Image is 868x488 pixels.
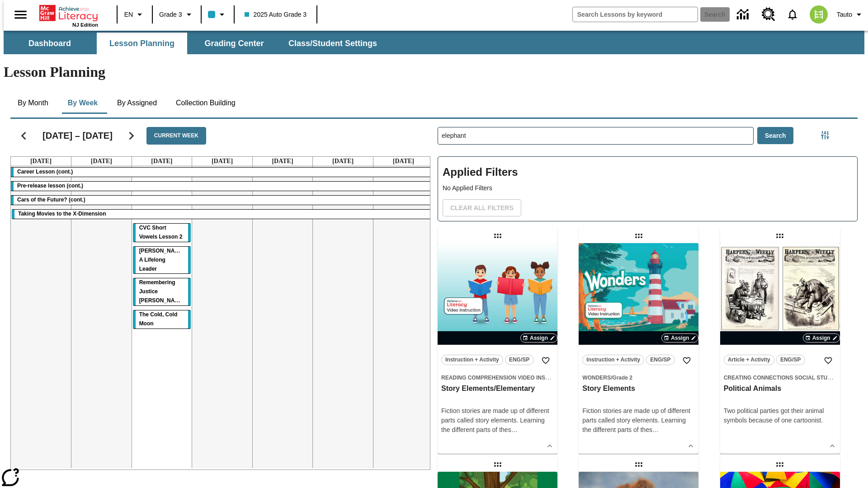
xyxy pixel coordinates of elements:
div: Cars of the Future? (cont.) [11,196,434,205]
button: Assign Choose Dates [661,333,698,343]
span: The Cold, Cold Moon [139,311,178,327]
input: search field [573,7,698,22]
button: Class color is light blue. Change class color [204,6,231,23]
div: Draggable lesson: Consonant +le Syllables Lesson 3 [773,457,787,472]
button: Open side menu [7,1,34,28]
button: Filters Side menu [816,126,834,144]
a: Notifications [781,3,804,26]
span: Topic: Reading Comprehension Video Instruction/null [441,373,554,382]
button: Lesson Planning [97,33,187,54]
h2: [DATE] – [DATE] [42,130,113,141]
button: Show Details [826,439,839,453]
div: Two political parties got their animal symbols because of one cartoonist. [724,406,836,425]
button: Assign Choose Dates [803,333,840,343]
input: Search Lessons By Keyword [438,127,753,144]
div: Fiction stories are made up of different parts called story elements. Learning the different part... [582,406,695,435]
button: Add to Favorites [538,352,554,369]
span: EN [124,10,133,19]
button: Current Week [146,127,206,145]
button: Previous [12,124,35,147]
div: Draggable lesson: Oteos, the Elephant of Surprise [491,457,505,472]
span: Grade 2 [612,375,632,381]
a: Data Center [731,2,756,27]
span: Cars of the Future? (cont.) [17,197,85,203]
div: Applied Filters [438,156,858,221]
a: August 19, 2025 [89,157,114,166]
button: Instruction + Activity [441,355,503,365]
button: ENG/SP [646,355,675,365]
span: Assign [812,334,830,342]
button: Class/Student Settings [281,33,384,54]
span: Topic: Creating Connections Social Studies/US History I [724,373,836,382]
a: August 18, 2025 [28,157,53,166]
h3: Story Elements/Elementary [441,384,554,394]
div: lesson details [438,243,557,454]
button: Select a new avatar [804,3,833,26]
span: Tauto [837,10,852,19]
span: Remembering Justice O'Connor [139,279,185,304]
div: SubNavbar [4,33,385,54]
span: ENG/SP [780,355,801,365]
div: Dianne Feinstein: A Lifelong Leader [133,247,191,274]
span: Career Lesson (cont.) [17,169,73,175]
button: ENG/SP [776,355,805,365]
a: August 23, 2025 [330,157,355,166]
span: Assign [530,334,548,342]
div: Fiction stories are made up of different parts called story elements. Learning the different part... [441,406,554,435]
span: CVC Short Vowels Lesson 2 [139,225,183,240]
button: Language: EN, Select a language [120,6,149,23]
a: August 21, 2025 [210,157,235,166]
div: Taking Movies to the X-Dimension [12,210,433,219]
span: … [652,426,659,433]
h3: Political Animals [724,384,836,394]
span: / [611,375,612,381]
span: Assign [671,334,689,342]
button: By Assigned [110,92,164,114]
button: Next [120,124,143,147]
button: Assign Choose Dates [520,333,557,343]
span: s [649,426,652,433]
button: Add to Favorites [820,352,836,369]
div: Draggable lesson: Welcome to Pleistocene Park [632,457,646,472]
p: No Applied Filters [443,183,853,193]
a: August 20, 2025 [149,157,174,166]
div: Home [39,3,98,28]
span: … [511,426,518,433]
div: Draggable lesson: Story Elements/Elementary [491,229,505,243]
div: Pre-release lesson (cont.) [11,182,434,191]
div: lesson details [720,243,840,454]
span: ENG/SP [509,355,529,365]
button: By Month [10,92,56,114]
button: Grade: Grade 3, Select a grade [156,6,198,23]
button: Grading Center [189,33,279,54]
button: Instruction + Activity [582,355,644,365]
span: Grade 3 [159,10,182,19]
div: CVC Short Vowels Lesson 2 [133,224,191,242]
span: Creating Connections Social Studies [724,375,840,381]
h2: Applied Filters [443,161,853,183]
button: ENG/SP [505,355,534,365]
span: ENG/SP [650,355,670,365]
button: Profile/Settings [833,6,868,23]
span: Wonders [582,375,611,381]
button: Article + Activity [724,355,774,365]
span: Topic: Wonders/Grade 2 [582,373,695,382]
span: 2025 Auto Grade 3 [245,10,307,19]
span: Article + Activity [728,355,770,365]
span: Taking Movies to the X-Dimension [18,211,106,217]
div: Remembering Justice O'Connor [133,278,191,305]
button: By Week [60,92,105,114]
button: Search [757,127,794,145]
div: Draggable lesson: Story Elements [632,229,646,243]
button: Dashboard [5,33,95,54]
a: August 22, 2025 [270,157,295,166]
span: Instruction + Activity [586,355,640,365]
button: Add to Favorites [679,352,695,369]
button: Show Details [684,439,698,453]
div: lesson details [579,243,698,454]
span: s [508,426,511,433]
button: Show Details [543,439,557,453]
span: Dianne Feinstein: A Lifelong Leader [139,248,187,272]
a: Home [39,4,98,22]
span: Reading Comprehension Video Instruction [441,375,573,381]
